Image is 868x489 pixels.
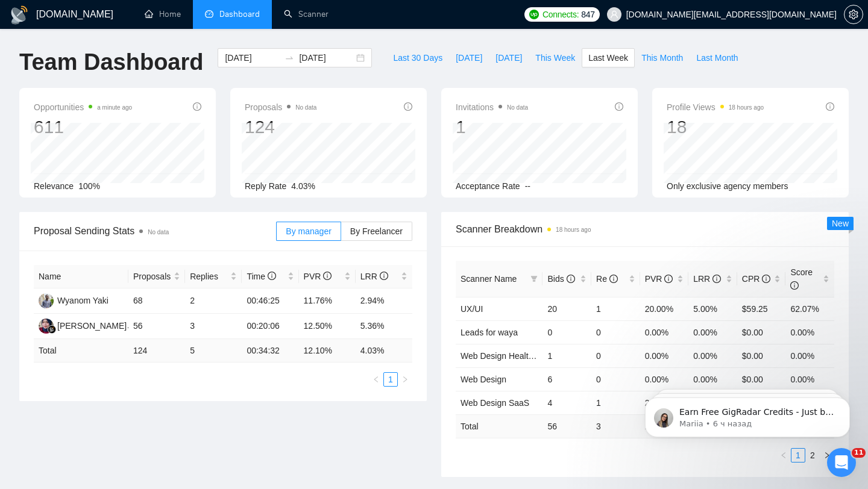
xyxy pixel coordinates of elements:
button: Last Week [582,48,635,67]
th: Replies [185,265,242,288]
li: 1 [383,372,398,387]
td: 20.00% [640,297,689,320]
a: RH[PERSON_NAME] [39,320,127,330]
td: 0.00% [785,344,834,367]
a: setting [844,10,863,19]
td: 0.00% [785,367,834,391]
div: 611 [34,116,132,139]
span: info-circle [268,272,276,280]
span: By manager [286,226,331,236]
td: 20 [542,297,591,320]
a: Web Design [461,375,506,384]
td: 12.10 % [299,339,356,363]
a: searchScanner [284,9,329,19]
span: PVR [304,272,332,281]
span: 100% [78,181,100,191]
td: 0.00% [640,367,689,391]
span: Only exclusive agency members [667,181,788,191]
td: 6 [542,367,591,391]
th: Proposals [128,265,185,288]
span: info-circle [567,275,575,283]
span: [DATE] [456,51,482,64]
td: 1 [591,391,640,414]
span: LRR [360,272,388,281]
span: Score [790,267,813,290]
td: 0.00% [688,367,737,391]
span: info-circle [790,281,799,290]
td: 0.00% [640,344,689,367]
div: [PERSON_NAME] [57,319,127,332]
span: Bids [547,274,574,284]
td: 68 [128,288,185,314]
td: 3 [591,414,640,438]
td: 2 [185,288,242,314]
span: to [285,53,294,63]
span: Proposal Sending Stats [34,223,276,238]
span: Replies [190,270,228,283]
img: logo [10,5,29,25]
td: 1 [542,344,591,367]
td: 5.00% [688,297,737,320]
span: LRR [693,274,721,284]
td: 124 [128,339,185,363]
button: [DATE] [449,48,489,67]
span: -- [525,181,530,191]
span: Relevance [34,181,74,191]
span: info-circle [380,272,388,280]
td: Total [34,339,128,363]
a: Web Design Healthcare [461,351,550,361]
span: info-circle [404,102,412,111]
td: 12.50% [299,314,356,339]
td: 0.00% [640,320,689,344]
td: 11.76% [299,288,356,314]
td: 0 [591,320,640,344]
td: $0.00 [737,367,786,391]
span: info-circle [712,275,721,283]
span: No data [148,229,169,235]
span: Acceptance Rate [456,181,520,191]
td: Total [456,414,542,438]
td: 5 [185,339,242,363]
td: 2.94% [356,288,412,314]
span: Reply Rate [245,181,286,191]
img: upwork-logo.png [529,10,539,19]
span: PVR [645,274,673,284]
button: left [369,372,383,387]
span: Scanner Name [461,274,517,284]
span: By Freelancer [350,226,403,236]
button: This Month [635,48,690,67]
td: 4 [542,391,591,414]
td: 56 [542,414,591,438]
td: 0 [591,344,640,367]
div: 124 [245,116,316,139]
button: Last 30 Days [386,48,449,67]
iframe: Intercom notifications сообщение [627,372,868,456]
span: dashboard [205,10,213,18]
a: homeHome [145,9,181,19]
td: $0.00 [737,344,786,367]
a: UX/UI [461,304,483,314]
button: Last Month [690,48,744,67]
span: Profile Views [667,100,764,114]
td: 00:46:25 [242,288,298,314]
span: info-circle [826,102,834,111]
time: a minute ago [97,104,132,111]
span: info-circle [664,275,673,283]
span: Opportunities [34,100,132,114]
h1: Team Dashboard [19,48,203,76]
span: info-circle [323,272,332,280]
span: swap-right [285,53,294,63]
td: $0.00 [737,320,786,344]
td: 0 [542,320,591,344]
a: 1 [384,373,397,386]
span: Proposals [133,270,171,283]
span: info-circle [193,102,201,111]
img: WY [39,293,54,308]
a: Leads for waya [461,328,518,337]
span: filter [528,270,540,288]
span: Last 30 Days [393,51,442,64]
button: setting [844,5,863,24]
